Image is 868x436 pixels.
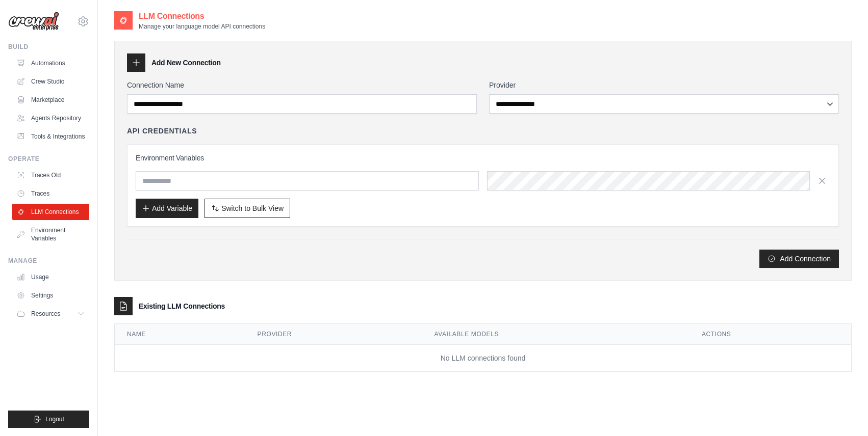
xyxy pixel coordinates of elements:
a: LLM Connections [12,204,89,220]
th: Name [115,324,245,345]
div: Manage [8,257,89,265]
h3: Existing LLM Connections [139,301,225,311]
div: Build [8,43,89,51]
span: Logout [45,415,64,423]
a: Traces [12,185,89,202]
button: Add Variable [136,199,198,218]
div: Operate [8,155,89,163]
a: Environment Variables [12,222,89,247]
h4: API Credentials [127,126,197,136]
button: Logout [8,411,89,428]
th: Actions [690,324,851,345]
a: Usage [12,269,89,285]
h3: Environment Variables [136,153,830,163]
a: Automations [12,55,89,71]
span: Switch to Bulk View [221,203,284,213]
a: Crew Studio [12,73,89,90]
a: Tools & Integrations [12,128,89,145]
th: Available Models [422,324,690,345]
p: Manage your language model API connections [139,22,265,31]
label: Provider [489,80,839,90]
button: Resources [12,306,89,322]
img: Logo [8,12,59,31]
button: Add Connection [759,250,839,268]
h2: LLM Connections [139,10,265,22]
a: Marketplace [12,92,89,108]
h3: Add New Connection [151,58,221,68]
td: No LLM connections found [115,345,851,372]
button: Switch to Bulk View [205,199,290,218]
a: Settings [12,287,89,304]
a: Agents Repository [12,110,89,126]
label: Connection Name [127,80,477,90]
span: Resources [31,310,60,318]
th: Provider [245,324,422,345]
a: Traces Old [12,167,89,183]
